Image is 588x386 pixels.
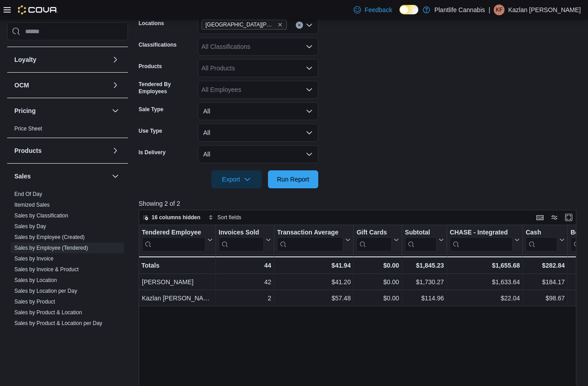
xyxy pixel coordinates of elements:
[306,65,313,72] button: Open list of options
[14,309,82,316] span: Sales by Product & Location
[489,4,491,15] p: |
[356,229,392,252] div: Gift Card Sales
[139,127,162,134] label: Use Type
[139,41,177,48] label: Classifications
[268,170,318,188] button: Run Report
[14,81,108,90] button: OCM
[14,201,50,208] span: Itemized Sales
[563,212,574,223] button: Enter fullscreen
[405,260,444,271] div: $1,845.23
[14,244,88,252] span: Sales by Employee (Tendered)
[14,256,53,262] a: Sales by Invoice
[219,229,264,237] div: Invoices Sold
[14,320,102,327] span: Sales by Product & Location per Day
[535,212,545,223] button: Keyboard shortcuts
[496,4,502,15] span: KF
[211,170,262,188] button: Export
[7,123,128,138] div: Pricing
[14,287,77,295] span: Sales by Location per Day
[526,229,557,252] div: Cash
[14,146,108,155] button: Products
[110,171,121,182] button: Sales
[139,81,194,95] label: Tendered By Employees
[356,277,399,287] div: $0.00
[277,175,309,184] span: Run Report
[110,145,121,156] button: Products
[139,199,581,208] p: Showing 2 of 2
[526,229,557,237] div: Cash
[450,229,520,252] button: CHASE - Integrated
[14,106,108,115] button: Pricing
[277,260,351,271] div: $41.94
[142,229,206,252] div: Tendered Employee
[549,212,560,223] button: Display options
[14,299,55,305] a: Sales by Product
[141,260,213,271] div: Totals
[14,298,55,305] span: Sales by Product
[14,309,82,316] a: Sales by Product & Location
[405,229,444,252] button: Subtotal
[110,54,121,65] button: Loyalty
[508,4,581,15] p: Kazlan [PERSON_NAME]
[14,191,42,198] span: End Of Day
[198,145,318,163] button: All
[494,4,505,15] div: Kazlan Foisy-Lentz
[14,255,53,262] span: Sales by Invoice
[306,22,313,29] button: Open list of options
[219,277,271,287] div: 42
[7,189,128,343] div: Sales
[450,229,513,237] div: CHASE - Integrated
[405,293,444,304] div: $114.96
[450,277,520,287] div: $1,633.64
[399,14,400,15] span: Dark Mode
[277,229,343,252] div: Transaction Average
[434,4,485,15] p: Plantlife Cannabis
[306,86,313,93] button: Open list of options
[139,149,166,156] label: Is Delivery
[450,229,513,252] div: CHASE - Integrated
[277,293,351,304] div: $57.48
[14,223,46,230] a: Sales by Day
[14,55,108,64] button: Loyalty
[277,22,283,27] button: Remove St. Albert - Erin Ridge from selection in this group
[139,20,164,27] label: Locations
[14,234,85,241] span: Sales by Employee (Created)
[139,106,163,113] label: Sale Type
[356,229,392,237] div: Gift Cards
[14,172,108,181] button: Sales
[405,229,437,252] div: Subtotal
[277,229,351,252] button: Transaction Average
[206,20,276,29] span: [GEOGRAPHIC_DATA][PERSON_NAME]
[14,320,102,326] a: Sales by Product & Location per Day
[152,214,201,221] span: 16 columns hidden
[142,277,213,287] div: [PERSON_NAME]
[202,20,287,30] span: St. Albert - Erin Ridge
[450,260,520,271] div: $1,655.68
[14,172,31,181] h3: Sales
[14,266,79,273] span: Sales by Invoice & Product
[306,43,313,50] button: Open list of options
[450,293,520,304] div: $22.04
[14,55,36,64] h3: Loyalty
[110,105,121,116] button: Pricing
[219,229,271,252] button: Invoices Sold
[14,288,77,294] a: Sales by Location per Day
[14,106,35,115] h3: Pricing
[14,202,50,208] a: Itemized Sales
[142,229,206,237] div: Tendered Employee
[110,80,121,91] button: OCM
[142,293,213,304] div: Kazlan [PERSON_NAME]
[142,229,213,252] button: Tendered Employee
[356,293,399,304] div: $0.00
[277,277,351,287] div: $41.20
[18,5,58,14] img: Cova
[217,170,256,188] span: Export
[356,260,399,271] div: $0.00
[219,260,271,271] div: 44
[14,81,29,90] h3: OCM
[14,125,42,132] span: Price Sheet
[14,126,42,132] a: Price Sheet
[405,277,444,287] div: $1,730.27
[350,1,395,19] a: Feedback
[356,229,399,252] button: Gift Cards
